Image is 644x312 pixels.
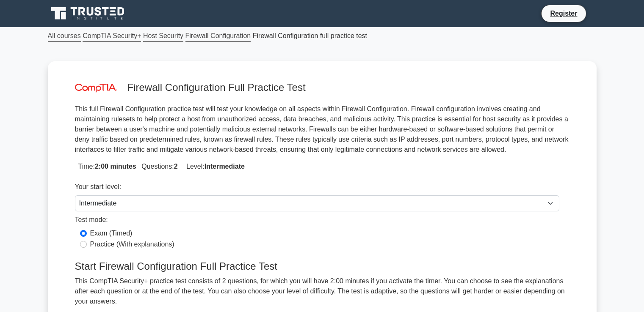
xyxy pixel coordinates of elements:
a: Host Security [143,30,183,42]
a: Register [545,8,582,19]
p: This full Firewall Configuration practice test will test your knowledge on all aspects within Fir... [75,104,569,155]
p: This CompTIA Security+ practice test consists of 2 questions, for which you will have 2:00 minute... [70,276,575,307]
strong: 2 [174,163,178,170]
label: Exam (Timed) [90,228,133,238]
strong: 2:00 minutes [95,163,136,170]
span: Questions: [138,163,177,170]
a: CompTIA Security+ [83,30,141,42]
label: Practice (With explanations) [90,239,174,249]
strong: Intermediate [205,163,245,170]
h4: Firewall Configuration Full Practice Test [127,82,569,94]
a: All courses [48,30,81,42]
div: Your start level: [75,182,559,195]
div: Firewall Configuration full practice test [43,30,602,41]
p: Time: [75,161,569,172]
h4: Start Firewall Configuration Full Practice Test [70,260,575,273]
span: Level: [183,163,245,170]
div: Test mode: [75,215,559,228]
a: Firewall Configuration [185,30,251,42]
